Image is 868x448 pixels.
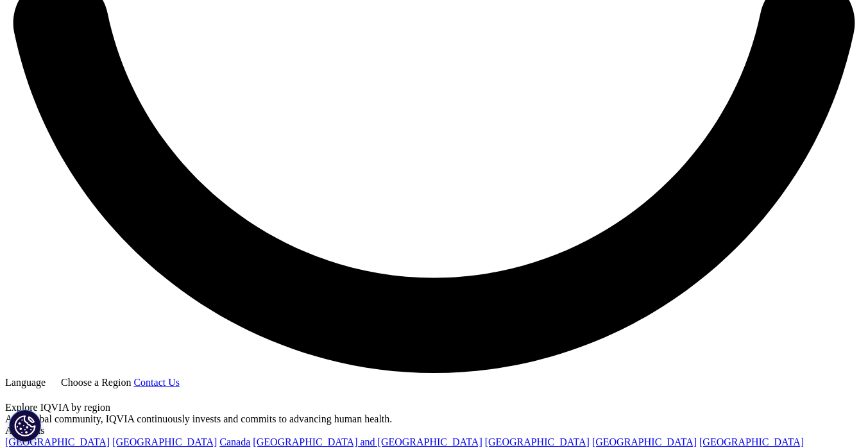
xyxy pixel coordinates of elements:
a: [GEOGRAPHIC_DATA] [592,436,697,447]
a: [GEOGRAPHIC_DATA] [699,436,804,447]
a: [GEOGRAPHIC_DATA] [112,436,217,447]
span: Language [5,377,46,388]
a: Contact Us [133,377,180,388]
a: [GEOGRAPHIC_DATA] [485,436,590,447]
div: Explore IQVIA by region [5,402,863,413]
span: Choose a Region [61,377,131,388]
a: Canada [219,436,250,447]
div: Americas [5,425,863,436]
div: As a global community, IQVIA continuously invests and commits to advancing human health. [5,413,863,425]
a: [GEOGRAPHIC_DATA] [5,436,110,447]
button: Cookies Settings [9,410,41,442]
a: [GEOGRAPHIC_DATA] and [GEOGRAPHIC_DATA] [253,436,482,447]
